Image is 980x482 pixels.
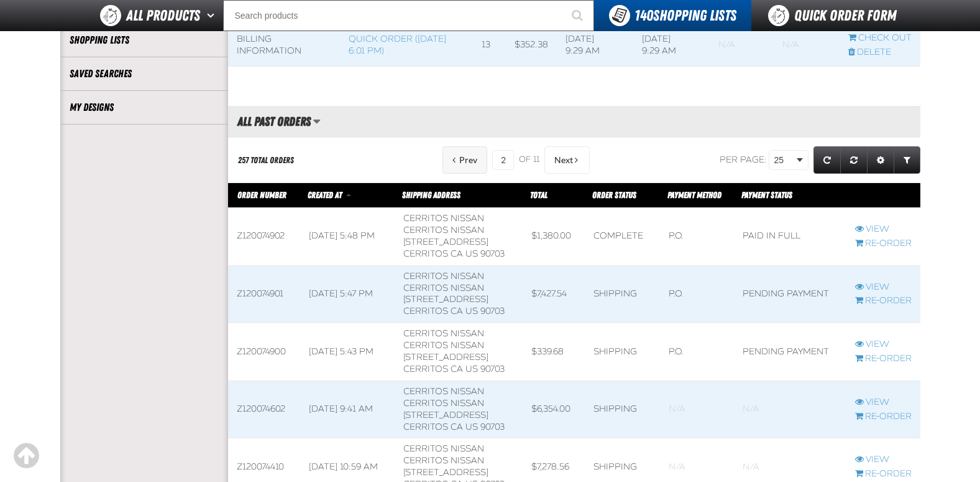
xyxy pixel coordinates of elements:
[523,323,585,381] td: $339.68
[451,306,463,316] span: CA
[774,24,840,66] td: Blank
[710,24,774,66] td: Blank
[300,380,395,438] td: [DATE] 9:41 AM
[12,442,40,470] div: Scroll to the top
[660,323,735,381] td: P.O.
[867,146,894,174] a: Expand or Collapse Grid Settings
[720,154,767,165] span: Per page:
[855,224,912,235] a: View Z120074902 order
[465,248,478,259] span: US
[442,146,487,174] button: Previous Page
[403,225,484,235] span: Cerritos Nissan
[667,190,721,200] span: Payment Method
[480,422,505,432] bdo: 90703
[554,155,573,165] span: Next Page
[840,146,868,174] a: Reset grid action
[855,411,912,423] a: Re-Order Z120074602 order
[633,24,710,66] td: [DATE] 9:29 AM
[855,339,912,351] a: View Z120074900 order
[228,208,300,266] td: Z120074902
[403,283,484,293] span: Cerritos Nissan
[855,281,912,293] a: View Z120074901 order
[403,398,484,409] span: Cerritos Nissan
[585,323,660,381] td: Shipping
[403,237,488,247] span: [STREET_ADDRESS]
[451,364,463,374] span: CA
[308,190,344,200] a: Created At
[465,422,478,432] span: US
[237,34,331,57] div: Billing Information
[402,190,460,200] span: Shipping Address
[480,248,505,259] bdo: 90703
[70,33,219,47] a: Shopping Lists
[403,455,484,466] span: Cerritos Nissan
[403,386,484,397] b: Cerritos Nissan
[480,306,505,316] bdo: 90703
[557,24,633,66] td: [DATE] 9:29 AM
[855,397,912,409] a: View Z120074602 order
[300,265,395,323] td: [DATE] 5:47 PM
[403,213,484,224] b: Cerritos Nissan
[403,271,484,281] b: Cerritos Nissan
[451,248,463,259] span: CA
[813,146,841,174] a: Refresh grid action
[403,306,448,316] span: CERRITOS
[228,115,311,128] h2: All Past Orders
[894,146,920,174] a: Expand or Collapse Grid Filters
[544,146,590,174] button: Next Page
[308,190,342,200] span: Created At
[855,295,912,307] a: Re-Order Z120074901 order
[734,208,846,266] td: Paid in full
[634,7,736,24] span: Shopping Lists
[855,238,912,250] a: Re-Order Z120074902 order
[734,323,846,381] td: Pending payment
[848,32,912,44] a: Continue checkout started from Quick Order (2/1/2023, 6:01 PM)
[480,364,505,374] bdo: 90703
[523,380,585,438] td: $6,354.00
[403,294,488,305] span: [STREET_ADDRESS]
[585,208,660,266] td: Complete
[237,190,286,200] a: Order Number
[519,154,539,166] span: of 11
[403,410,488,420] span: [STREET_ADDRESS]
[228,323,300,381] td: Z120074900
[855,454,912,466] a: View Z120074410 order
[634,7,653,24] strong: 140
[126,4,200,27] span: All Products
[530,190,547,200] a: Total
[403,340,484,351] span: Cerritos Nissan
[403,328,484,339] b: Cerritos Nissan
[403,422,448,432] span: CERRITOS
[592,190,636,200] span: Order Status
[734,265,846,323] td: Pending payment
[459,155,477,165] span: Previous Page
[465,306,478,316] span: US
[300,323,395,381] td: [DATE] 5:43 PM
[70,100,219,115] a: My Designs
[349,34,446,56] a: Quick Order ([DATE] 6:01 PM)
[403,248,448,259] span: CERRITOS
[523,265,585,323] td: $7,427.54
[228,380,300,438] td: Z120074602
[403,364,448,374] span: CERRITOS
[403,443,484,454] b: Cerritos Nissan
[451,422,463,432] span: CA
[734,380,846,438] td: Blank
[403,467,488,478] span: [STREET_ADDRESS]
[70,67,219,81] a: Saved Searches
[660,265,735,323] td: P.O.
[855,353,912,365] a: Re-Order Z120074900 order
[660,380,735,438] td: Blank
[313,111,321,132] button: Manage grid views. Current view is All Past Orders
[473,24,506,66] td: 13
[660,208,735,266] td: P.O.
[585,380,660,438] td: Shipping
[238,154,294,166] div: 257 Total Orders
[741,190,792,200] span: Payment Status
[523,208,585,266] td: $1,380.00
[846,183,920,208] th: Row actions
[465,364,478,374] span: US
[774,154,794,167] span: 25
